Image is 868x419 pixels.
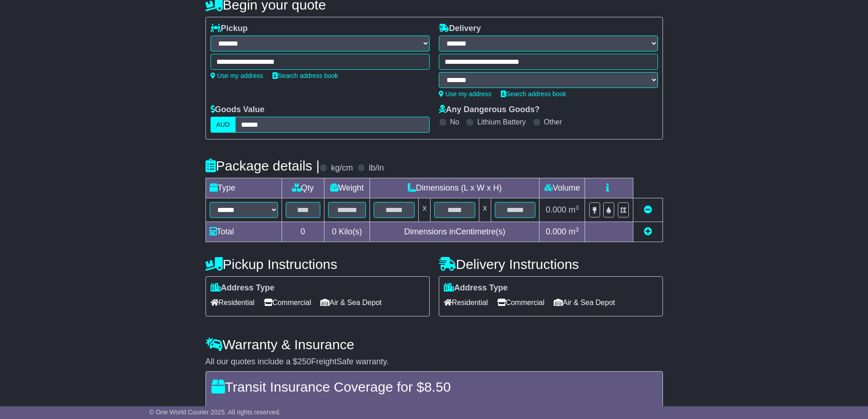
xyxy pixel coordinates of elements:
[424,379,451,394] span: 8.50
[205,158,320,173] h4: Package details |
[497,295,544,310] span: Commercial
[569,227,579,236] span: m
[205,222,282,242] td: Total
[544,118,562,126] label: Other
[477,118,526,126] label: Lithium Battery
[479,198,491,222] td: x
[539,178,585,198] td: Volume
[331,163,353,173] label: kg/cm
[450,118,459,126] label: No
[264,295,311,310] span: Commercial
[211,117,236,133] label: AUD
[205,257,430,272] h4: Pickup Instructions
[211,295,255,310] span: Residential
[501,90,566,98] a: Search address book
[211,105,265,115] label: Goods Value
[370,178,539,198] td: Dimensions (L x W x H)
[298,357,311,366] span: 250
[419,198,431,222] td: x
[320,295,382,310] span: Air & Sea Depot
[211,24,248,34] label: Pickup
[369,163,384,173] label: lb/in
[575,226,579,233] sup: 3
[439,24,481,34] label: Delivery
[554,295,615,310] span: Air & Sea Depot
[205,337,663,352] h4: Warranty & Insurance
[444,295,488,310] span: Residential
[439,90,492,98] a: Use my address
[324,178,370,198] td: Weight
[546,205,566,214] span: 0.000
[370,222,539,242] td: Dimensions in Centimetre(s)
[211,283,275,293] label: Address Type
[444,283,508,293] label: Address Type
[439,105,540,115] label: Any Dangerous Goods?
[211,72,263,79] a: Use my address
[282,222,324,242] td: 0
[439,257,663,272] h4: Delivery Instructions
[205,357,663,367] div: All our quotes include a $ FreightSafe warranty.
[272,72,338,79] a: Search address book
[644,227,652,236] a: Add new item
[332,227,336,236] span: 0
[205,178,282,198] td: Type
[569,205,579,214] span: m
[644,205,652,214] a: Remove this item
[546,227,566,236] span: 0.000
[282,178,324,198] td: Qty
[575,204,579,211] sup: 3
[149,409,281,416] span: © One World Courier 2025. All rights reserved.
[324,222,370,242] td: Kilo(s)
[211,379,657,394] h4: Transit Insurance Coverage for $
